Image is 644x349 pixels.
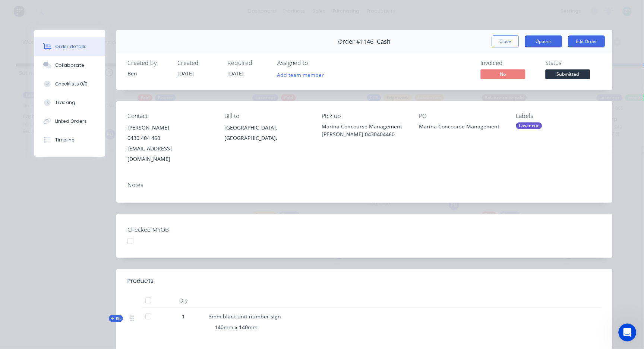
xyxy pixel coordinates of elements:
[55,211,94,219] div: Improvement
[109,315,123,322] div: Kit
[127,69,168,77] div: Ben
[419,112,504,119] div: PO
[215,324,258,331] span: 140mm x 140mm
[277,59,352,66] div: Assigned to
[15,145,124,153] div: We'll be back online in 3 hours
[34,112,105,131] button: Linked Orders
[481,69,525,79] span: No
[227,70,244,77] span: [DATE]
[516,112,602,119] div: Labels
[127,122,213,133] div: [PERSON_NAME]
[15,94,134,102] div: Recent message
[516,122,542,129] div: Laser cut
[481,59,537,66] div: Invoiced
[75,233,112,263] button: News
[34,56,105,75] button: Collaborate
[55,137,75,143] div: Timeline
[225,112,310,119] div: Bill to
[492,35,519,47] button: Close
[55,43,87,50] div: Order details
[15,106,30,121] img: Profile image for Maricar
[15,211,52,219] div: New feature
[273,69,328,80] button: Add team member
[15,169,134,177] h2: Have an idea or feature request?
[55,81,88,87] div: Checklists 0/0
[86,252,100,257] span: News
[15,180,134,195] button: Share it with us
[322,122,407,138] div: Marina Concourse Management [PERSON_NAME] 0430404460
[127,225,221,234] label: Checked MYOB
[34,93,105,112] button: Tracking
[225,122,310,146] div: [GEOGRAPHIC_DATA], [GEOGRAPHIC_DATA],
[322,112,407,119] div: Pick up
[546,69,590,81] button: Submitted
[127,143,213,164] div: [EMAIL_ADDRESS][DOMAIN_NAME]
[127,181,602,188] div: Notes
[127,277,154,286] div: Products
[15,224,120,231] div: Factory Weekly Updates - [DATE]
[34,37,105,56] button: Order details
[10,252,27,257] span: Home
[124,252,136,257] span: Help
[419,122,504,133] div: Marina Concourse Management
[127,122,213,164] div: [PERSON_NAME]0430 404 460[EMAIL_ADDRESS][DOMAIN_NAME]
[55,62,85,69] div: Collaborate
[15,66,134,78] p: How can we help?
[525,35,562,47] button: Options
[127,112,213,119] div: Contact
[209,313,281,320] span: 3mm black unit number sign
[33,113,53,121] div: Maricar
[227,59,268,66] div: Required
[546,59,602,66] div: Status
[112,233,149,263] button: Help
[15,53,134,66] p: Hi [PERSON_NAME]
[7,205,142,247] div: New featureImprovementFactory Weekly Updates - [DATE]
[377,38,391,45] span: Cash
[161,293,206,308] div: Qty
[8,99,141,127] div: Profile image for Maricaryou are amazing, thank youMaricar•20h ago
[338,38,377,45] span: Order #1146 -
[277,69,328,80] button: Add team member
[55,118,87,125] div: Linked Orders
[619,324,637,342] iframe: Intercom live chat
[568,35,605,47] button: Edit Order
[15,137,124,145] div: Send us a message
[546,69,590,79] span: Submitted
[33,106,106,112] span: you are amazing, thank you
[177,59,218,66] div: Created
[7,131,142,159] div: Send us a messageWe'll be back online in 3 hours
[225,122,310,143] div: [GEOGRAPHIC_DATA], [GEOGRAPHIC_DATA],
[182,312,185,320] span: 1
[34,131,105,149] button: Timeline
[15,14,59,26] img: logo
[54,113,78,121] div: • 20h ago
[111,316,121,321] span: Kit
[127,133,213,143] div: 0430 404 460
[37,233,75,263] button: Messages
[177,70,194,77] span: [DATE]
[34,75,105,93] button: Checklists 0/0
[7,88,142,127] div: Recent messageProfile image for Maricaryou are amazing, thank youMaricar•20h ago
[55,99,76,106] div: Tracking
[127,59,168,66] div: Created by
[43,252,69,257] span: Messages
